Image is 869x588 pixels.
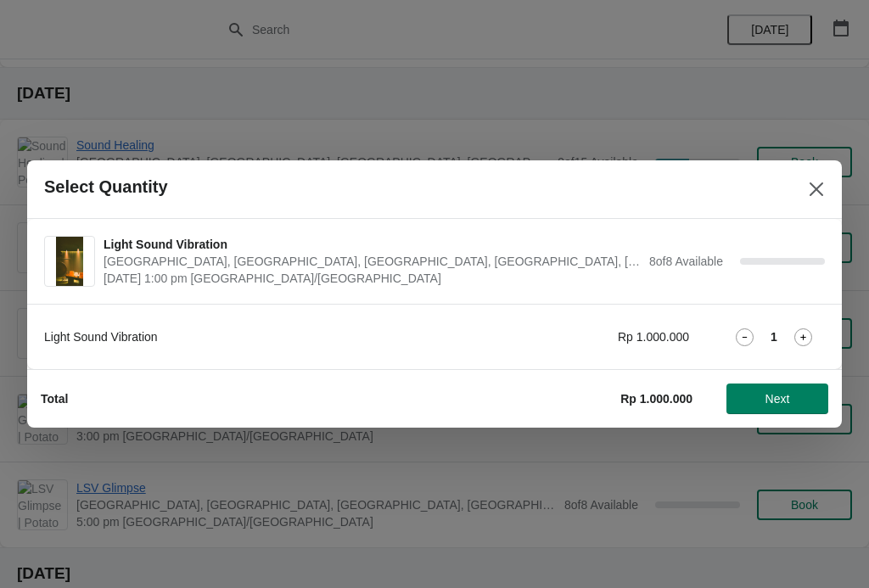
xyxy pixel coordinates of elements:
[801,174,832,204] button: Close
[771,328,777,345] strong: 1
[44,328,502,345] div: Light Sound Vibration
[104,253,641,270] span: [GEOGRAPHIC_DATA], [GEOGRAPHIC_DATA], [GEOGRAPHIC_DATA], [GEOGRAPHIC_DATA], [GEOGRAPHIC_DATA]
[649,255,723,268] span: 8 of 8 Available
[56,237,84,286] img: Light Sound Vibration | Potato Head Suites & Studios, Jalan Petitenget, Seminyak, Badung Regency,...
[44,177,168,197] h2: Select Quantity
[41,392,68,406] strong: Total
[104,270,641,287] span: [DATE] 1:00 pm [GEOGRAPHIC_DATA]/[GEOGRAPHIC_DATA]
[620,392,692,406] strong: Rp 1.000.000
[536,328,689,345] div: Rp 1.000.000
[104,236,641,253] span: Light Sound Vibration
[765,392,790,406] span: Next
[726,384,828,414] button: Next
